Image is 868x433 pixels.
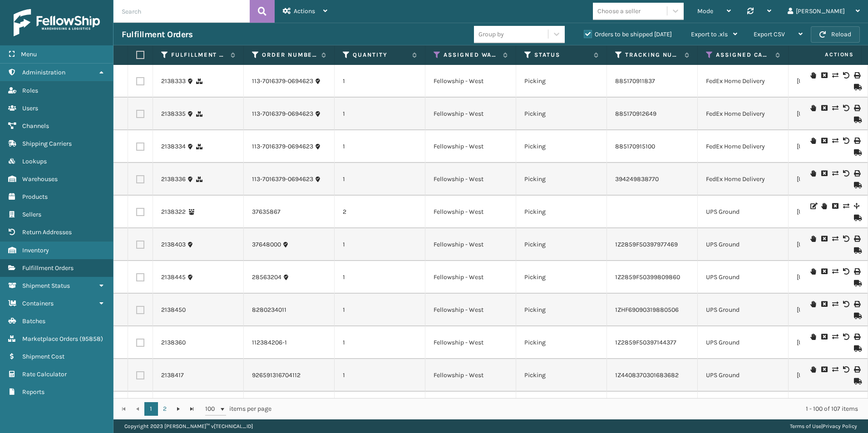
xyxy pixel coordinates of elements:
[810,72,816,79] i: On Hold
[161,273,186,282] a: 2138445
[843,236,848,242] i: Void Label
[810,236,816,242] i: On Hold
[516,326,607,359] td: Picking
[516,359,607,392] td: Picking
[698,98,789,130] td: FedEx Home Delivery
[854,280,859,286] i: Mark as Shipped
[821,268,827,275] i: Cancel Fulfillment Order
[854,247,859,254] i: Mark as Shipped
[161,175,186,184] a: 2138336
[854,378,859,384] i: Mark as Shipped
[854,149,859,156] i: Mark as Shipped
[516,228,607,261] td: Picking
[252,305,286,315] a: 8280234011
[22,282,70,290] span: Shipment Status
[810,105,816,111] i: On Hold
[252,207,281,216] a: 37635867
[854,84,859,90] i: Mark as Shipped
[335,359,425,392] td: 1
[790,419,857,433] div: |
[832,268,838,275] i: Change shipping
[754,30,785,38] span: Export CSV
[22,211,41,218] span: Sellers
[425,359,516,392] td: Fellowship - West
[172,402,185,416] a: Go to the next page
[335,392,425,424] td: 1
[79,335,103,343] span: ( 95858 )
[698,294,789,326] td: UPS Ground
[823,423,857,429] a: Privacy Policy
[335,228,425,261] td: 1
[843,72,848,79] i: Void Label
[698,130,789,163] td: FedEx Home Delivery
[425,65,516,98] td: Fellowship - West
[698,359,789,392] td: UPS Ground
[534,51,589,59] label: Status
[22,122,49,130] span: Channels
[821,334,827,340] i: Cancel Fulfillment Order
[122,29,192,40] h3: Fulfillment Orders
[821,301,827,307] i: Cancel Fulfillment Order
[615,306,679,314] a: 1ZHF69090319880506
[252,109,313,118] a: 113-7016379-0694623
[810,170,816,177] i: On Hold
[832,72,838,79] i: Change shipping
[854,182,859,188] i: Mark as Shipped
[790,423,821,429] a: Terms of Use
[252,273,281,282] a: 28563204
[832,301,838,307] i: Change shipping
[832,105,838,111] i: Change shipping
[22,157,47,165] span: Lookups
[335,130,425,163] td: 1
[425,130,516,163] td: Fellowship - West
[516,392,607,424] td: Picking
[597,6,641,16] div: Choose a seller
[22,317,45,325] span: Batches
[843,334,848,340] i: Void Label
[335,163,425,196] td: 1
[843,203,848,209] i: Change shipping
[584,30,672,38] label: Orders to be shipped [DATE]
[854,268,859,275] i: Print Label
[171,51,226,59] label: Fulfillment Order Id
[811,26,860,43] button: Reload
[335,98,425,130] td: 1
[335,326,425,359] td: 1
[698,65,789,98] td: FedEx Home Delivery
[161,371,184,380] a: 2138417
[516,130,607,163] td: Picking
[335,196,425,228] td: 2
[615,110,656,118] a: 885170912649
[252,371,301,380] a: 926591316704112
[516,196,607,228] td: Picking
[615,77,655,85] a: 885170911837
[810,268,816,275] i: On Hold
[188,405,196,413] span: Go to the last page
[821,170,827,177] i: Cancel Fulfillment Order
[478,30,504,39] div: Group by
[425,98,516,130] td: Fellowship - West
[691,30,728,38] span: Export to .xls
[810,334,816,340] i: On Hold
[175,405,182,413] span: Go to the next page
[425,294,516,326] td: Fellowship - West
[821,72,827,79] i: Cancel Fulfillment Order
[615,371,679,379] a: 1Z4408370301683682
[854,366,859,373] i: Print Label
[22,193,48,201] span: Products
[843,138,848,144] i: Void Label
[832,334,838,340] i: Change shipping
[854,105,859,111] i: Print Label
[353,51,408,59] label: Quantity
[832,203,838,209] i: Cancel Fulfillment Order
[697,7,713,15] span: Mode
[14,9,100,36] img: logo
[22,228,72,236] span: Return Addresses
[615,241,678,248] a: 1Z2859F50397977469
[854,313,859,319] i: Mark as Shipped
[252,338,287,347] a: 112384206-1
[22,353,64,360] span: Shipment Cost
[252,175,313,184] a: 113-7016379-0694623
[843,105,848,111] i: Void Label
[22,87,38,94] span: Roles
